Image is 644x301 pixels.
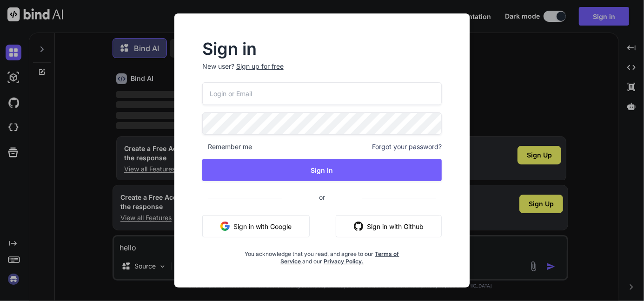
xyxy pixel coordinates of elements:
[220,222,230,231] img: google
[202,142,252,151] span: Remember me
[202,159,442,181] button: Sign In
[372,142,442,151] span: Forgot your password?
[354,222,363,231] img: github
[202,41,442,56] h2: Sign in
[324,258,364,265] a: Privacy Policy.
[236,62,284,71] div: Sign up for free
[336,215,442,237] button: Sign in with Github
[242,245,402,265] div: You acknowledge that you read, and agree to our and our
[202,215,310,237] button: Sign in with Google
[202,62,442,82] p: New user?
[282,186,362,209] span: or
[202,82,442,105] input: Login or Email
[280,250,399,265] a: Terms of Service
